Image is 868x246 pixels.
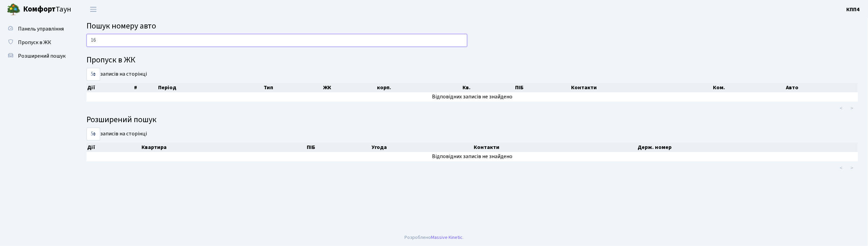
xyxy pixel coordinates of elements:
div: Розроблено . [404,234,464,241]
th: # [133,83,157,92]
a: Панель управління [3,22,71,36]
th: Ком. [712,83,786,92]
a: Massive Kinetic [431,234,463,241]
span: Таун [23,4,71,15]
h4: Розширений пошук [87,115,858,125]
b: Комфорт [23,4,56,15]
th: Дії [87,83,133,92]
a: Розширений пошук [3,49,71,63]
th: Кв. [462,83,515,92]
th: ПІБ [514,83,570,92]
h4: Пропуск в ЖК [87,55,858,65]
select: записів на сторінці [87,128,100,140]
th: ЖК [322,83,376,92]
a: КПП4 [847,5,860,14]
button: Переключити навігацію [85,4,102,15]
th: Тип [263,83,322,92]
th: Квартира [141,143,306,152]
th: Контакти [571,83,712,92]
span: Панель управління [18,25,64,33]
select: записів на сторінці [87,68,100,81]
span: Пошук номеру авто [87,20,156,32]
th: Період [157,83,263,92]
img: logo.png [7,3,20,16]
th: корп. [376,83,462,92]
span: Розширений пошук [18,52,65,60]
td: Відповідних записів не знайдено [87,152,858,161]
label: записів на сторінці [87,68,147,81]
input: Пошук [87,34,467,47]
a: Пропуск в ЖК [3,36,71,49]
th: Авто [786,83,858,92]
th: Дії [87,143,141,152]
label: записів на сторінці [87,128,147,140]
span: Пропуск в ЖК [18,39,51,46]
th: Держ. номер [637,143,858,152]
th: ПІБ [306,143,371,152]
th: Контакти [473,143,637,152]
th: Угода [371,143,473,152]
td: Відповідних записів не знайдено [87,92,858,101]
